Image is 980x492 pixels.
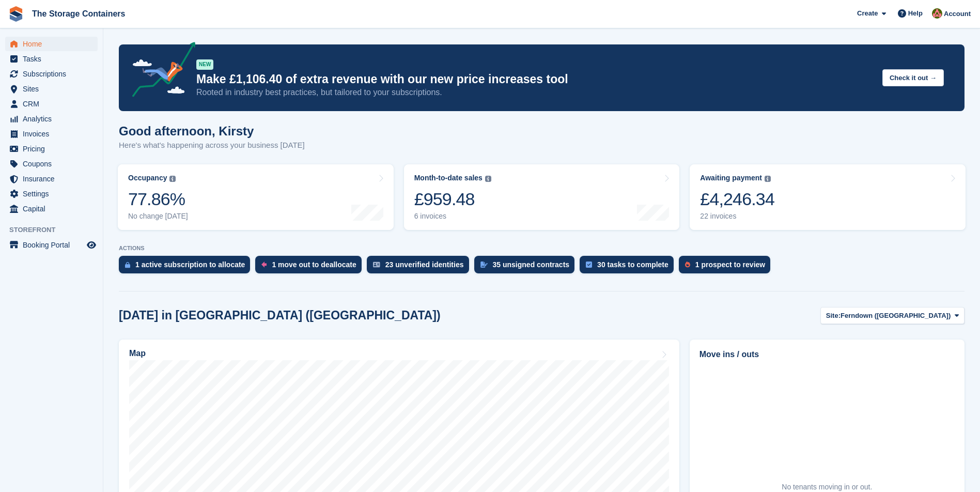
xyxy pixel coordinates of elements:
img: contract_signature_icon-13c848040528278c33f63329250d36e43548de30e8caae1d1a13099fd9432cc5.svg [480,262,488,268]
a: 1 active subscription to allocate [119,256,255,279]
div: No change [DATE] [128,212,188,221]
div: £4,246.34 [700,189,774,210]
span: Ferndown ([GEOGRAPHIC_DATA]) [841,311,951,321]
span: Home [23,37,85,51]
a: The Storage Containers [28,5,129,22]
div: Awaiting payment [700,174,762,182]
div: 1 active subscription to allocate [135,260,245,269]
h2: Map [129,349,146,358]
a: menu [5,157,98,171]
a: 1 move out to deallocate [255,256,366,279]
a: Occupancy 77.86% No change [DATE] [118,164,394,230]
div: 6 invoices [414,212,491,221]
a: menu [5,142,98,156]
a: menu [5,67,98,81]
img: prospect-51fa495bee0391a8d652442698ab0144808aea92771e9ea1ae160a38d050c398.svg [685,262,690,268]
img: icon-info-grey-7440780725fd019a000dd9b08b2336e03edf1995a4989e88bcd33f0948082b44.svg [169,176,176,182]
img: Kirsty Simpson [932,8,942,19]
img: icon-info-grey-7440780725fd019a000dd9b08b2336e03edf1995a4989e88bcd33f0948082b44.svg [485,176,491,182]
a: 30 tasks to complete [580,256,679,279]
span: CRM [23,97,85,111]
span: Sites [23,82,85,96]
span: Tasks [23,52,85,66]
a: menu [5,52,98,66]
div: 77.86% [128,189,188,210]
a: Month-to-date sales £959.48 6 invoices [404,164,680,230]
a: menu [5,172,98,186]
a: menu [5,187,98,201]
a: 35 unsigned contracts [474,256,580,279]
button: Site: Ferndown ([GEOGRAPHIC_DATA]) [820,307,965,324]
h1: Good afternoon, Kirsty [119,124,305,138]
a: menu [5,238,98,252]
p: ACTIONS [119,245,965,252]
img: task-75834270c22a3079a89374b754ae025e5fb1db73e45f91037f5363f120a921f8.svg [586,262,592,268]
img: stora-icon-8386f47178a22dfd0bd8f6a31ec36ba5ce8667c1dd55bd0f319d3a0aa187defe.svg [8,6,24,22]
a: menu [5,202,98,216]
span: Booking Portal [23,238,85,252]
span: Storefront [9,225,103,235]
div: 23 unverified identities [385,260,464,269]
a: menu [5,82,98,96]
img: active_subscription_to_allocate_icon-d502201f5373d7db506a760aba3b589e785aa758c864c3986d89f69b8ff3... [125,262,130,268]
a: menu [5,112,98,126]
a: menu [5,97,98,111]
span: Subscriptions [23,67,85,81]
img: verify_identity-adf6edd0f0f0b5bbfe63781bf79b02c33cf7c696d77639b501bdc392416b5a36.svg [373,262,380,268]
span: Help [908,8,923,19]
div: 1 prospect to review [695,260,765,269]
span: Invoices [23,127,85,141]
div: 1 move out to deallocate [272,260,356,269]
p: Rooted in industry best practices, but tailored to your subscriptions. [196,87,874,98]
div: 30 tasks to complete [597,260,668,269]
p: Here's what's happening across your business [DATE] [119,140,305,151]
span: Coupons [23,157,85,171]
a: Preview store [85,239,98,251]
img: move_outs_to_deallocate_icon-f764333ba52eb49d3ac5e1228854f67142a1ed5810a6f6cc68b1a99e826820c5.svg [261,262,267,268]
h2: Move ins / outs [699,348,955,361]
span: Insurance [23,172,85,186]
div: £959.48 [414,189,491,210]
a: 1 prospect to review [679,256,775,279]
span: Account [944,9,971,19]
a: menu [5,127,98,141]
span: Capital [23,202,85,216]
a: Awaiting payment £4,246.34 22 invoices [690,164,966,230]
p: Make £1,106.40 of extra revenue with our new price increases tool [196,72,874,87]
div: Month-to-date sales [414,174,483,182]
div: NEW [196,59,213,70]
span: Create [857,8,878,19]
a: 23 unverified identities [367,256,474,279]
span: Site: [826,311,841,321]
img: icon-info-grey-7440780725fd019a000dd9b08b2336e03edf1995a4989e88bcd33f0948082b44.svg [765,176,771,182]
span: Analytics [23,112,85,126]
img: price-adjustments-announcement-icon-8257ccfd72463d97f412b2fc003d46551f7dbcb40ab6d574587a9cd5c0d94... [123,42,196,101]
div: Occupancy [128,174,167,182]
button: Check it out → [882,69,944,86]
h2: [DATE] in [GEOGRAPHIC_DATA] ([GEOGRAPHIC_DATA]) [119,309,441,322]
a: menu [5,37,98,51]
div: 22 invoices [700,212,774,221]
div: 35 unsigned contracts [493,260,570,269]
span: Settings [23,187,85,201]
span: Pricing [23,142,85,156]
